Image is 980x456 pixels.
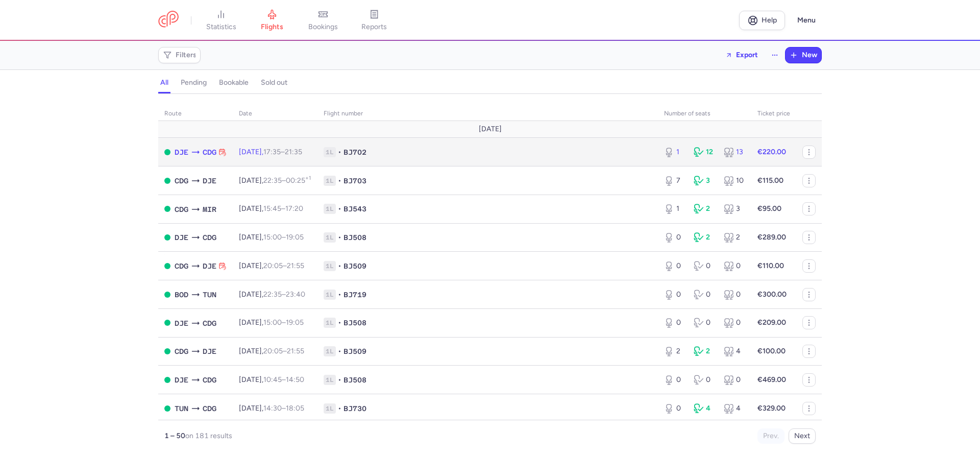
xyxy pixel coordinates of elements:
[694,375,715,385] div: 0
[762,16,777,24] span: Help
[203,260,216,272] span: DJE
[757,233,786,242] strong: €289.00
[664,290,685,300] div: 0
[344,176,366,186] span: BJ703
[263,204,303,213] span: –
[338,346,341,356] span: •
[239,233,304,242] span: [DATE],
[263,176,282,185] time: 22:35
[195,9,247,32] a: statistics
[694,403,715,414] div: 4
[338,403,341,414] span: •
[338,375,341,385] span: •
[263,261,304,270] span: –
[203,147,216,158] span: CDG
[664,147,685,157] div: 1
[802,51,817,59] span: New
[719,47,765,63] button: Export
[664,261,685,271] div: 0
[664,318,685,328] div: 0
[239,204,303,213] span: [DATE],
[175,318,188,329] span: DJE
[344,290,366,300] span: BJ719
[724,204,745,214] div: 3
[344,318,366,328] span: BJ508
[757,375,786,384] strong: €469.00
[344,204,366,214] span: BJ543
[263,347,304,355] span: –
[219,78,249,87] h4: bookable
[724,232,745,243] div: 2
[317,106,658,122] th: Flight number
[324,204,336,214] span: 1L
[724,176,745,186] div: 10
[324,346,336,356] span: 1L
[305,175,311,181] sup: +1
[344,346,366,356] span: BJ509
[175,175,188,186] span: CDG
[344,261,366,271] span: BJ509
[724,403,745,414] div: 4
[724,147,745,157] div: 13
[239,318,304,327] span: [DATE],
[338,232,341,243] span: •
[324,318,336,328] span: 1L
[175,289,188,300] span: BOD
[203,175,216,186] span: DJE
[694,346,715,356] div: 2
[324,147,336,157] span: 1L
[757,404,786,413] strong: €329.00
[233,106,317,122] th: date
[175,403,188,414] span: TUN
[239,261,304,270] span: [DATE],
[203,204,216,215] span: MIR
[286,318,304,327] time: 19:05
[239,404,304,413] span: [DATE],
[479,125,502,133] span: [DATE]
[203,318,216,329] span: CDG
[694,147,715,157] div: 12
[324,375,336,385] span: 1L
[239,176,311,185] span: [DATE],
[789,428,816,444] button: Next
[239,347,304,355] span: [DATE],
[158,11,179,30] a: CitizenPlane red outlined logo
[263,404,282,413] time: 14:30
[164,431,185,440] strong: 1 – 50
[203,346,216,357] span: DJE
[286,290,305,299] time: 23:40
[757,318,786,327] strong: €209.00
[344,232,366,243] span: BJ508
[757,347,786,355] strong: €100.00
[286,233,304,242] time: 19:05
[736,51,758,59] span: Export
[664,232,685,243] div: 0
[158,106,233,122] th: route
[791,11,822,30] button: Menu
[247,9,298,32] a: flights
[724,346,745,356] div: 4
[203,289,216,300] span: TUN
[285,148,302,156] time: 21:35
[344,403,366,414] span: BJ730
[263,233,304,242] span: –
[739,11,785,30] a: Help
[285,204,303,213] time: 17:20
[658,106,751,122] th: number of seats
[286,176,311,185] time: 00:25
[175,147,188,158] span: DJE
[308,22,338,32] span: bookings
[185,431,232,440] span: on 181 results
[287,347,304,355] time: 21:55
[261,78,287,87] h4: sold out
[757,290,787,299] strong: €300.00
[203,374,216,386] span: CDG
[724,318,745,328] div: 0
[694,318,715,328] div: 0
[724,261,745,271] div: 0
[664,204,685,214] div: 1
[175,232,188,243] span: DJE
[263,318,282,327] time: 15:00
[175,260,188,272] span: CDG
[694,261,715,271] div: 0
